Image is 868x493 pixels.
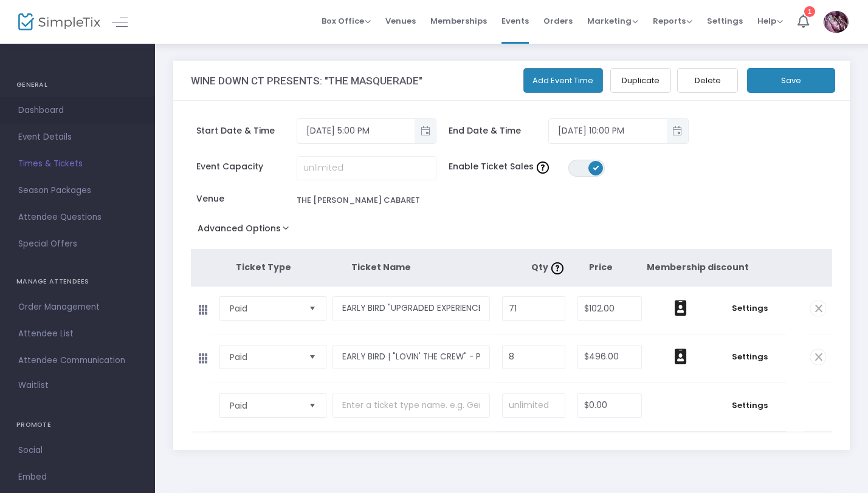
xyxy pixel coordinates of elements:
[191,75,422,87] h3: WINE DOWN CT PRESENTS: "THE MASQUERADE"
[297,121,415,141] input: Select date & time
[719,302,780,314] span: Settings
[18,326,137,342] span: Attendee List
[501,5,529,36] span: Events
[18,469,137,485] span: Embed
[719,351,780,363] span: Settings
[549,121,666,141] input: Select date & time
[677,68,738,93] button: Delete
[593,165,599,171] span: ON
[196,124,297,137] span: Start Date & Time
[667,119,688,143] button: Toggle popup
[191,220,301,242] button: Advanced Options
[18,299,137,315] span: Order Management
[304,297,321,320] button: Select
[332,393,490,418] input: Enter a ticket type name. e.g. General Admission
[551,262,563,274] img: question-mark
[587,15,638,27] span: Marketing
[523,68,604,93] button: Add Event Time
[449,160,569,173] span: Enable Ticket Sales
[304,394,321,417] button: Select
[332,296,490,321] input: Enter a ticket type name. e.g. General Admission
[18,129,137,145] span: Event Details
[351,261,411,273] span: Ticket Name
[757,15,783,27] span: Help
[578,345,641,369] input: Price
[18,209,137,225] span: Attendee Questions
[304,345,321,369] button: Select
[385,5,416,36] span: Venues
[578,297,641,320] input: Price
[415,119,436,143] button: Toggle popup
[610,68,671,93] button: Duplicate
[18,236,137,252] span: Special Offers
[230,351,299,363] span: Paid
[18,183,137,199] span: Season Packages
[196,160,297,173] span: Event Capacity
[449,124,549,137] span: End Date & Time
[653,15,692,27] span: Reports
[18,443,137,458] span: Social
[578,394,641,417] input: Price
[230,302,299,314] span: Paid
[16,270,139,294] h4: MANAGE ATTENDEES
[18,379,49,392] span: Waitlist
[719,399,780,412] span: Settings
[430,5,487,36] span: Memberships
[537,161,549,174] img: question-mark
[647,261,749,273] span: Membership discount
[804,6,815,17] div: 1
[18,156,137,172] span: Times & Tickets
[18,353,137,369] span: Attendee Communication
[230,399,299,412] span: Paid
[236,261,291,273] span: Ticket Type
[16,73,139,97] h4: GENERAL
[18,103,137,118] span: Dashboard
[531,261,567,273] span: Qty
[16,413,139,437] h4: PROMOTE
[297,157,436,180] input: unlimited
[747,68,835,93] button: Save
[322,15,371,27] span: Box Office
[589,261,613,273] span: Price
[297,194,420,206] div: THE [PERSON_NAME] CABARET
[332,345,490,370] input: Enter a ticket type name. e.g. General Admission
[707,5,743,36] span: Settings
[196,192,297,205] span: Venue
[543,5,573,36] span: Orders
[503,394,565,417] input: unlimited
